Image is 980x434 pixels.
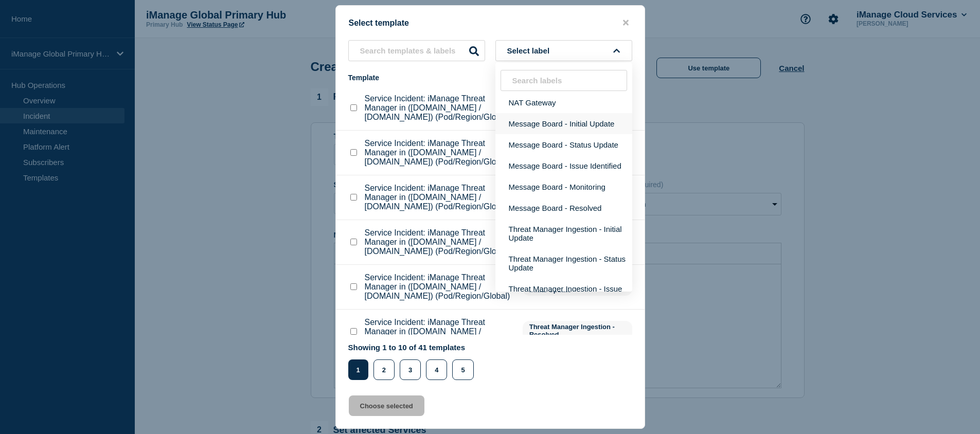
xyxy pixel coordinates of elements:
[495,40,632,61] button: Select label
[336,18,645,28] div: Select template
[507,46,554,55] span: Select label
[495,278,632,308] button: Threat Manager Ingestion - Issue Identified
[350,104,357,111] input: Service Incident: iManage Threat Manager in (cloudimanage.com / imanage.work) (Pod/Region/Global)...
[349,395,424,416] button: Choose selected
[452,359,473,380] button: 5
[365,139,512,167] p: Service Incident: iManage Threat Manager in ([DOMAIN_NAME] / [DOMAIN_NAME]) (Pod/Region/Global)
[523,321,632,340] span: Threat Manager Ingestion - Resolved
[495,197,632,219] button: Message Board - Resolved
[495,113,632,134] button: Message Board - Initial Update
[348,74,512,82] div: Template
[350,149,357,156] input: Service Incident: iManage Threat Manager in (cloudimanage.com / imanage.work) (Pod/Region/Global)...
[350,239,357,245] input: Service Incident: iManage Threat Manager in (cloudimanage.com / imanage.work) (Pod/Region/Global)...
[495,134,632,155] button: Message Board - Status Update
[495,248,632,278] button: Threat Manager Ingestion - Status Update
[365,273,512,301] p: Service Incident: iManage Threat Manager in ([DOMAIN_NAME] / [DOMAIN_NAME]) (Pod/Region/Global)
[348,343,479,352] p: Showing 1 to 10 of 41 templates
[348,359,368,380] button: 1
[373,359,395,380] button: 2
[365,94,512,122] p: Service Incident: iManage Threat Manager in ([DOMAIN_NAME] / [DOMAIN_NAME]) (Pod/Region/Global)
[400,359,421,380] button: 3
[426,359,447,380] button: 4
[495,155,632,176] button: Message Board - Issue Identified
[348,40,485,61] input: Search templates & labels
[620,18,632,28] button: close button
[495,219,632,248] button: Threat Manager Ingestion - Initial Update
[495,92,632,113] button: NAT Gateway
[495,176,632,197] button: Message Board - Monitoring
[350,194,357,201] input: Service Incident: iManage Threat Manager in (cloudimanage.com / imanage.work) (Pod/Region/Global)...
[365,184,512,211] p: Service Incident: iManage Threat Manager in ([DOMAIN_NAME] / [DOMAIN_NAME]) (Pod/Region/Global)
[350,328,357,335] input: Service Incident: iManage Threat Manager in (cloudimanage.com / imanage.work) (Pod/Region/Global)...
[350,283,357,290] input: Service Incident: iManage Threat Manager in (cloudimanage.com / imanage.work) (Pod/Region/Global)...
[501,70,627,91] input: Search labels
[365,228,512,256] p: Service Incident: iManage Threat Manager in ([DOMAIN_NAME] / [DOMAIN_NAME]) (Pod/Region/Global)
[365,318,512,346] p: Service Incident: iManage Threat Manager in ([DOMAIN_NAME] / [DOMAIN_NAME]) (Pod/Region/Global)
